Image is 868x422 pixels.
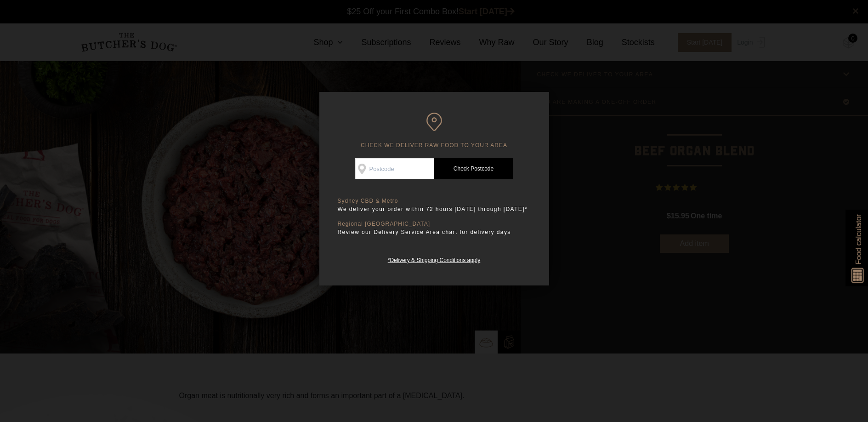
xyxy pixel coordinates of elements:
p: We deliver your order within 72 hours [DATE] through [DATE]* [338,205,531,214]
h6: CHECK WE DELIVER RAW FOOD TO YOUR AREA [338,113,531,149]
p: Regional [GEOGRAPHIC_DATA] [338,221,531,228]
a: *Delivery & Shipping Conditions apply [388,255,480,263]
span: Food calculator [853,214,864,264]
p: Review our Delivery Service Area chart for delivery days [338,228,531,237]
input: Postcode [355,158,434,179]
a: Check Postcode [434,158,513,179]
p: Sydney CBD & Metro [338,198,531,205]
